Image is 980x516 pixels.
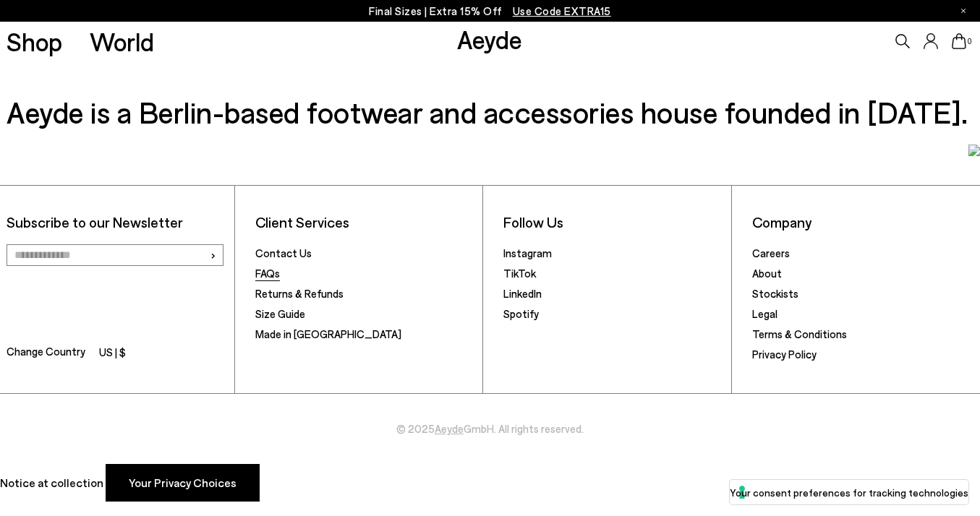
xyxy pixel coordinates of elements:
[752,246,790,259] a: Careers
[513,4,611,17] span: Navigate to /collections/ss25-final-sizes
[106,464,260,502] button: Your Privacy Choices
[752,287,798,300] a: Stockists
[7,29,62,54] a: Shop
[730,485,968,500] label: Your consent preferences for tracking technologies
[752,327,847,340] a: Terms & Conditions
[255,307,305,320] a: Size Guide
[90,29,154,54] a: World
[752,348,817,361] a: Privacy Policy
[255,327,401,340] a: Made in [GEOGRAPHIC_DATA]
[369,2,611,20] p: Final Sizes | Extra 15% Off
[99,343,126,364] li: US | $
[255,213,476,231] li: Client Services
[7,343,85,364] span: Change Country
[952,33,966,49] a: 0
[255,287,344,300] a: Returns & Refunds
[503,267,536,280] a: TikTok
[752,307,777,320] a: Legal
[966,38,973,46] span: 0
[7,213,227,231] p: Subscribe to our Newsletter
[730,480,968,504] button: Your consent preferences for tracking technologies
[210,244,216,265] span: ›
[503,246,552,259] a: Instagram
[503,213,724,231] li: Follow Us
[255,246,312,259] a: Contact Us
[7,92,973,132] h3: Aeyde is a Berlin-based footwear and accessories house founded in [DATE].
[503,287,542,300] a: LinkedIn
[255,267,280,280] a: FAQs
[435,422,464,435] a: Aeyde
[752,267,782,280] a: About
[752,213,973,231] li: Company
[457,24,522,54] a: Aeyde
[503,307,539,320] a: Spotify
